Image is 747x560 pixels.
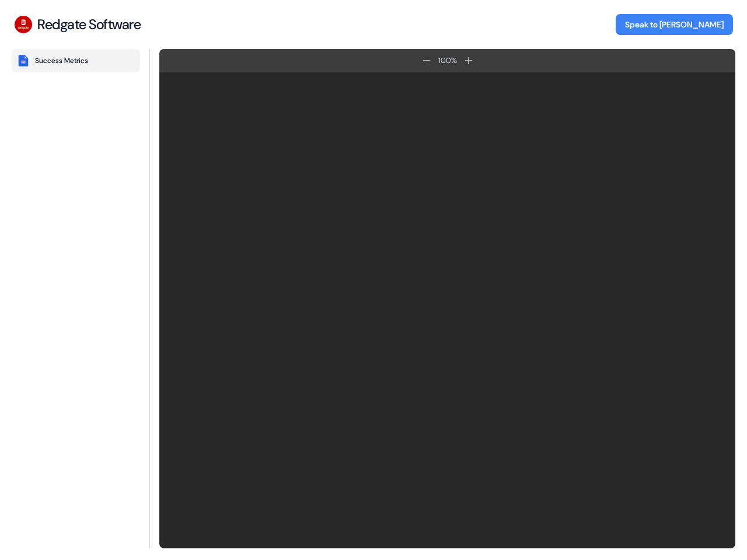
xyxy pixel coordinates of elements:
div: Success Metrics [35,56,88,65]
div: Redgate Software [37,16,141,33]
button: Success Metrics [12,49,140,72]
div: 100 % [436,55,459,66]
button: Speak to [PERSON_NAME] [616,14,733,35]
